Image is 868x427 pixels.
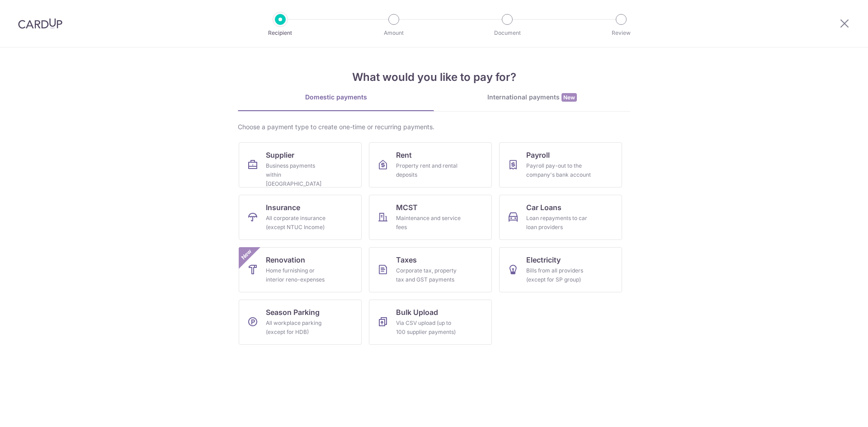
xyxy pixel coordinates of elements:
div: Home furnishing or interior reno-expenses [266,266,331,284]
div: Maintenance and service fees [396,214,461,232]
a: Bulk UploadVia CSV upload (up to 100 supplier payments) [369,300,492,345]
iframe: Opens a widget where you can find more information [810,400,859,422]
div: Choose a payment type to create one-time or recurring payments. [238,122,630,131]
span: Rent [396,150,412,160]
div: All workplace parking (except for HDB) [266,319,331,337]
a: Car LoansLoan repayments to car loan providers [499,195,622,240]
a: SupplierBusiness payments within [GEOGRAPHIC_DATA] [239,142,362,188]
div: Bills from all providers (except for SP group) [526,266,591,284]
div: All corporate insurance (except NTUC Income) [266,214,331,232]
div: Payroll pay-out to the company's bank account [526,161,591,179]
div: Business payments within [GEOGRAPHIC_DATA] [266,161,331,188]
div: International payments [434,93,630,102]
a: Season ParkingAll workplace parking (except for HDB) [239,300,362,345]
span: Car Loans [526,202,561,213]
span: Bulk Upload [396,307,438,318]
div: Loan repayments to car loan providers [526,214,591,232]
div: Domestic payments [238,93,434,102]
span: Payroll [526,150,550,160]
div: Property rent and rental deposits [396,161,461,179]
span: New [561,93,577,102]
span: Insurance [266,202,300,213]
a: RenovationHome furnishing or interior reno-expensesNew [239,247,362,292]
div: Corporate tax, property tax and GST payments [396,266,461,284]
a: InsuranceAll corporate insurance (except NTUC Income) [239,195,362,240]
p: Document [474,28,541,38]
a: RentProperty rent and rental deposits [369,142,492,188]
span: Season Parking [266,307,320,318]
span: Supplier [266,150,294,160]
div: Via CSV upload (up to 100 supplier payments) [396,319,461,337]
span: Renovation [266,254,305,265]
a: MCSTMaintenance and service fees [369,195,492,240]
span: MCST [396,202,418,213]
span: Electricity [526,254,561,265]
a: ElectricityBills from all providers (except for SP group) [499,247,622,292]
p: Review [588,28,655,38]
a: PayrollPayroll pay-out to the company's bank account [499,142,622,188]
a: TaxesCorporate tax, property tax and GST payments [369,247,492,292]
p: Recipient [247,28,314,38]
h4: What would you like to pay for? [238,69,630,85]
p: Amount [360,28,427,38]
img: CardUp [18,18,62,29]
span: Taxes [396,254,417,265]
span: New [239,247,254,262]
